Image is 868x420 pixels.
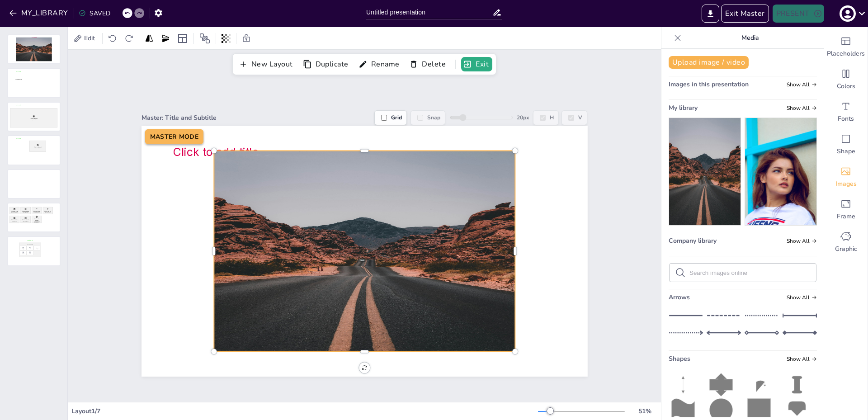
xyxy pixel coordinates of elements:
div: Layout [175,31,190,46]
label: Grid [374,110,407,125]
span: Show all [787,238,817,244]
span: Arrows [669,293,690,302]
span: Frame [837,212,855,221]
button: Rename [356,57,404,72]
button: MY_LIBRARY [7,6,72,20]
input: Search images online [689,269,811,276]
span: 20 px [517,114,529,121]
input: Snap [417,115,423,121]
span: Shape [837,147,855,156]
div: Fonts [824,96,868,128]
div: SAVED [79,9,110,18]
p: Media [685,27,815,49]
span: Company library [669,236,717,245]
span: Images [835,179,857,189]
button: Upload image / video [669,56,749,69]
div: Colors [824,63,868,96]
div: Master: Title and Subtitle [142,113,375,122]
span: Show all [787,81,817,88]
span: Show all [787,105,817,111]
button: Duplicate [301,57,353,72]
span: My library [669,104,698,112]
input: INSERT_TITLE [366,6,492,19]
span: Position [199,33,210,44]
span: Edit [82,34,97,42]
label: Snap [410,110,445,125]
span: Images in this presentation [669,80,749,89]
span: Graphic [835,245,857,254]
button: Exit Master Mode [721,5,769,23]
div: Placeholders [824,31,868,63]
label: V [561,110,587,125]
span: Show all [787,356,817,362]
input: V [568,115,574,121]
div: Images [824,161,868,193]
span: Colors [837,82,855,91]
div: Shape [824,128,868,161]
button: Exit [461,57,492,71]
span: Shapes [669,354,690,363]
span: Fonts [838,114,854,123]
img: photo-1500530855697-b586d89ba3ee [669,118,741,225]
img: photo-1529626455594-4ff0802cfb7e [745,118,816,225]
button: EXPORT_TO_POWERPOINT [702,5,719,23]
label: H [533,110,559,125]
span: Click to add title [173,145,259,159]
div: Frame [824,193,868,226]
div: 51 % [634,407,656,415]
button: Delete [407,57,450,72]
button: New Layout [236,57,297,72]
span: Placeholders [827,49,865,58]
div: Graphic [824,226,868,259]
input: H [540,115,546,121]
input: Grid [381,115,387,121]
span: Show all [787,294,817,301]
button: PRESENT [773,5,824,23]
div: Layout 1 / 7 [71,407,538,415]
